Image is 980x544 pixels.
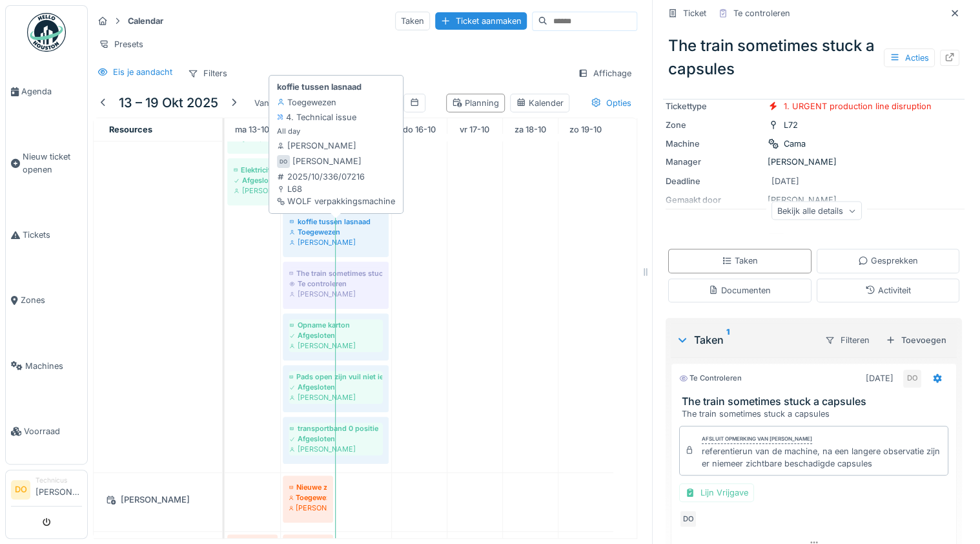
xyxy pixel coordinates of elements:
div: Taken [676,332,814,348]
div: Eis je aandacht [113,66,172,78]
div: Deadline [666,175,762,187]
div: Machine [666,138,762,150]
li: DO [11,480,30,499]
div: DO [277,155,290,168]
span: Tickets [23,229,82,241]
div: Documenten [708,284,771,297]
div: [PERSON_NAME] [292,155,362,167]
div: Kalender [516,97,564,109]
div: Te controleren [289,278,382,289]
li: [PERSON_NAME] [36,476,82,503]
span: Nieuw ticket openen [23,151,82,175]
div: Afsluit opmerking van [PERSON_NAME] [702,435,812,444]
div: [PERSON_NAME] [289,444,382,454]
div: 2025/10/336/07216 [277,171,395,183]
div: Presets [93,35,149,54]
div: Filteren [819,331,875,350]
div: Te controleren [733,7,790,19]
h3: The train sometimes stuck a capsules [682,395,951,408]
span: Resources [109,125,152,134]
div: Gesprekken [858,255,918,267]
div: [PERSON_NAME] [234,185,327,196]
div: Zone [666,119,762,131]
div: Pads open zijn vuil niet ieder pakje [289,371,382,382]
a: Tickets [6,202,87,267]
span: Voorraad [24,425,82,437]
div: Ticket aanmaken [435,12,527,30]
div: [PERSON_NAME] [289,392,382,403]
strong: koffie tussen lasnaad [277,81,362,93]
div: The train sometimes stuck a capsules [682,408,951,420]
h5: 13 – 19 okt 2025 [119,95,218,110]
div: [PERSON_NAME] [289,289,382,299]
div: Afgesloten [289,382,382,392]
span: Machines [25,360,82,372]
div: L68 [277,183,395,195]
span: Agenda [21,85,82,98]
div: Opname karton [289,320,382,330]
div: Afgesloten [289,434,382,444]
a: Nieuw ticket openen [6,124,87,202]
div: Tickettype [666,100,762,112]
div: Afgesloten [289,330,382,340]
div: Nieuwe zebraprinter?! [289,482,327,492]
div: 4. Technical issue [277,111,356,123]
div: Bekijk alle details [771,202,862,220]
strong: Calendar [123,15,168,27]
a: 17 oktober 2025 [456,121,493,138]
div: Planning [452,97,499,109]
a: Voorraad [6,399,87,464]
div: DO [679,510,697,528]
div: Taken [395,12,430,30]
div: Toegewezen [277,96,336,109]
sup: 1 [726,332,730,348]
div: WOLF verpakkingsmachine [277,195,395,207]
div: Elektriciteit kast uitgevallen [234,165,327,175]
div: Ticket [683,7,706,19]
div: [PERSON_NAME] [289,503,327,513]
a: Zones [6,267,87,333]
div: [PERSON_NAME] [289,237,382,247]
div: Technicus [36,476,82,485]
div: Taken [722,255,758,267]
div: The train sometimes stuck a capsules [289,268,382,278]
div: Cama [784,138,806,150]
div: Toegewezen [289,492,327,503]
div: [DATE] [771,175,799,187]
div: Te controleren [679,373,742,384]
div: Vandaag [249,94,294,112]
div: [DATE] [866,372,893,384]
div: [PERSON_NAME] [666,156,962,168]
a: Machines [6,333,87,399]
div: Affichage [572,64,637,83]
div: Lijn Vrijgave [679,483,754,502]
div: Afgesloten [234,175,327,185]
a: Agenda [6,59,87,124]
a: DO Technicus[PERSON_NAME] [11,476,82,507]
div: Toegewezen [289,227,382,237]
div: Opties [585,94,637,112]
div: The train sometimes stuck a capsules [663,29,965,86]
div: Acties [884,48,935,67]
div: koffie tussen lasnaad [289,216,382,227]
div: referentierun van de machine, na een langere observatie zijn er niemeer zichtbare beschadigde cap... [702,445,943,470]
div: [PERSON_NAME] [101,492,214,508]
div: transportband 0 positie [289,423,382,434]
div: Activiteit [865,284,911,297]
div: Filters [182,64,233,83]
a: 13 oktober 2025 [232,121,272,138]
a: 19 oktober 2025 [566,121,605,138]
div: [PERSON_NAME] [277,140,356,152]
img: Badge_color-CXgf-gQk.svg [27,13,66,52]
div: Manager [666,156,762,168]
div: Toevoegen [881,331,952,349]
a: 18 oktober 2025 [511,121,549,138]
div: [PERSON_NAME] [289,340,382,351]
div: DO [903,370,921,388]
div: 1. URGENT production line disruption [784,100,932,112]
div: L72 [784,119,798,131]
small: All day [277,126,300,137]
span: Zones [21,294,82,306]
a: 16 oktober 2025 [400,121,439,138]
